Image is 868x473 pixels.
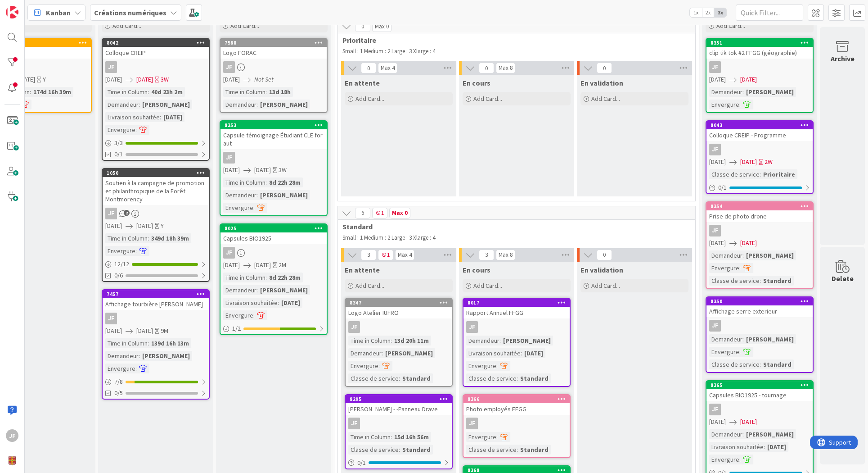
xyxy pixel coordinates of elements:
div: Time in Column [348,432,391,442]
div: Standard [518,445,551,455]
div: [DATE] [522,348,545,358]
span: 1 [372,208,387,218]
img: avatar [6,455,18,467]
div: [PERSON_NAME] [744,250,796,260]
span: [DATE] [709,238,726,248]
span: [DATE] [740,157,757,167]
span: 0/1 [114,150,123,159]
div: Classe de service [709,359,760,369]
div: Demandeur [709,429,742,439]
div: 8043 [711,122,813,128]
span: Standard [342,222,684,231]
div: JF [348,418,360,429]
span: : [496,432,498,442]
span: 0 [355,21,370,32]
div: 8350 [711,298,813,305]
div: Livraison souhaitée [709,442,764,452]
span: : [739,263,741,273]
div: Time in Column [223,87,265,97]
span: : [399,373,400,383]
div: 8295 [350,396,452,402]
div: 8350Affichage serre exterieur [706,297,813,317]
div: 8017Rapport Annuel FFGG [463,299,570,318]
div: Colloque CREIP - Programme [706,129,813,141]
div: JF [346,418,452,429]
div: 8351clip tik tok #2 FFGG (géographie) [706,39,813,59]
span: : [135,364,137,373]
div: [PERSON_NAME] [383,348,435,358]
div: Demandeur [709,250,742,260]
div: Colloque CREIP [103,47,209,59]
span: [DATE] [709,417,726,427]
div: JF [220,247,327,259]
span: 2x [702,8,714,17]
div: 8365 [706,381,813,389]
span: [DATE] [740,417,757,427]
div: Envergure [223,310,253,320]
div: 8353 [225,122,327,128]
span: : [139,100,140,109]
span: En attente [345,78,380,87]
span: 0/6 [114,271,123,280]
div: [DATE] [161,112,184,122]
span: 1 [378,250,393,260]
div: Capsule témoignage Étudiant CLE for aut [220,129,327,149]
div: 9M [161,326,168,336]
div: [DATE] [765,442,788,452]
span: 0 [479,63,494,73]
span: : [256,285,258,295]
div: Livraison souhaitée [105,112,160,122]
div: Soutien à la campagne de promotion et philanthropique de la Forêt Montmorency [103,177,209,205]
div: Classe de service [709,276,760,286]
span: : [253,310,255,320]
div: 8347 [346,299,452,307]
div: 3/3 [103,137,209,149]
div: clip tik tok #2 FFGG (géographie) [706,47,813,59]
span: Prioritaire [342,36,684,45]
div: 8017 [468,300,570,306]
span: : [742,87,744,97]
div: Time in Column [348,336,391,346]
div: Affichage serre exterieur [706,305,813,317]
span: : [739,347,741,357]
div: Demandeur [223,285,256,295]
div: Y [43,75,46,84]
div: 8366 [468,396,570,402]
div: 8350 [706,297,813,305]
div: 7457 [107,291,209,297]
div: 8042 [103,39,209,47]
span: [DATE] [709,157,726,167]
div: 8025Capsules BIO1925 [220,224,327,244]
div: JF [706,144,813,155]
span: : [148,233,149,243]
span: Add Card... [230,22,259,30]
div: [PERSON_NAME] [258,285,310,295]
span: : [517,373,518,383]
div: 8295 [346,395,452,403]
span: : [764,442,765,452]
div: 8042 [107,40,209,46]
div: 8354Prise de photo drone [706,202,813,222]
span: : [399,445,400,455]
span: : [496,361,498,371]
div: JF [709,225,721,236]
div: 8d 22h 28m [267,177,303,187]
div: Demandeur [105,351,139,361]
span: Add Card... [716,22,745,30]
div: JF [103,208,209,219]
div: Logo Atelier IUFRO [346,307,452,318]
span: [DATE] [254,260,271,270]
div: Delete [832,273,854,284]
div: Photo employés FFGG [463,403,570,415]
div: 15d 16h 56m [392,432,431,442]
div: Logo FORAC [220,47,327,59]
span: 0 / 1 [718,183,727,192]
span: : [742,250,744,260]
div: [PERSON_NAME] [501,336,553,346]
div: 8353 [220,121,327,129]
span: 3 [479,250,494,260]
div: 1050Soutien à la campagne de promotion et philanthropique de la Forêt Montmorency [103,169,209,205]
span: Kanban [46,7,71,18]
div: Standard [761,276,794,286]
span: : [742,429,744,439]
